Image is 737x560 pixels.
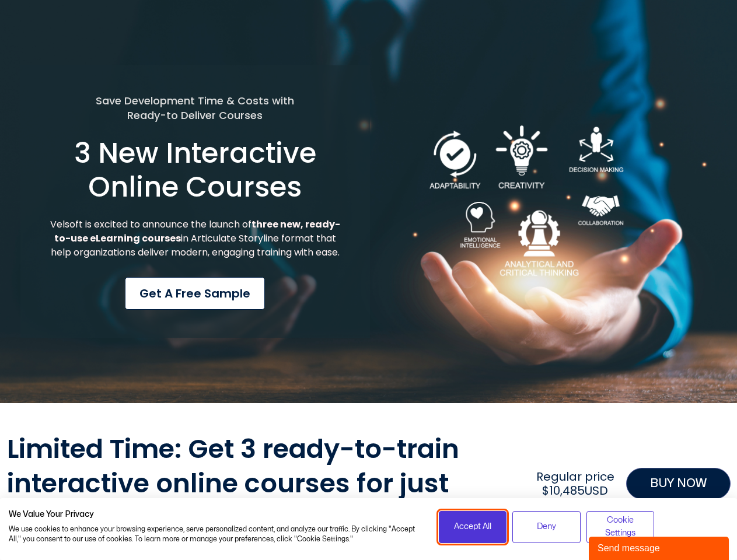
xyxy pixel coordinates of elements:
a: BUY NOW [626,468,731,499]
strong: three new, ready-to-use eLearning courses [54,218,340,245]
h1: 3 New Interactive Online Courses [48,136,342,204]
h2: Limited Time: Get 3 ready-to-train interactive online courses for just $3,300USD [7,432,525,535]
h2: Regular price $10,485USD [530,470,620,498]
a: Get a Free Sample [125,277,265,310]
button: Adjust cookie preferences [586,511,655,543]
p: Velsoft is excited to announce the launch of in Articulate Storyline format that help organizatio... [48,218,342,260]
button: Deny all cookies [512,511,581,543]
span: Deny [537,520,556,533]
p: We use cookies to enhance your browsing experience, serve personalized content, and analyze our t... [9,524,421,544]
span: Get a Free Sample [139,285,250,302]
span: BUY NOW [650,474,707,493]
h2: We Value Your Privacy [9,509,421,520]
button: Accept all cookies [439,511,507,543]
h5: Save Development Time & Costs with Ready-to Deliver Courses [48,93,342,123]
span: Cookie Settings [594,514,647,540]
span: Accept All [454,520,491,533]
iframe: chat widget [589,534,731,560]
